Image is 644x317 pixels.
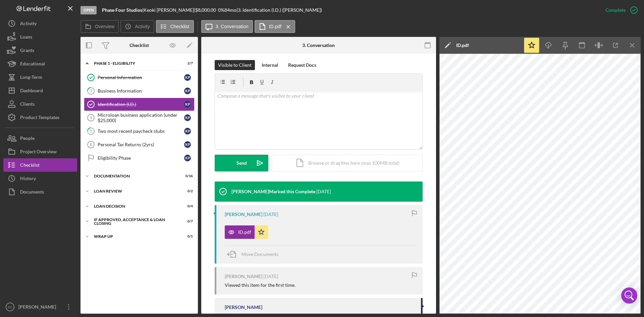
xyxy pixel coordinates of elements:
[90,129,92,133] tspan: 5
[20,185,44,200] div: Documents
[3,158,77,172] button: Checklist
[3,44,77,57] a: Grants
[3,70,77,84] button: Long-Term
[102,7,144,13] div: |
[84,138,195,151] a: 6Personal Tax Returns (2yrs)KP
[225,212,262,217] div: [PERSON_NAME]
[144,7,195,13] div: Keoki [PERSON_NAME] |
[94,174,176,178] div: Documentation
[3,30,77,44] button: Loans
[184,141,191,148] div: K P
[316,189,331,194] time: 2025-08-15 04:53
[241,251,278,257] span: Move Documents
[184,101,191,108] div: K P
[181,174,193,178] div: 0 / 16
[20,111,59,126] div: Product Templates
[258,60,281,70] button: Internal
[3,57,77,70] button: Educational
[20,30,32,45] div: Loans
[98,88,184,94] div: Business Information
[263,212,278,217] time: 2025-08-07 02:47
[98,128,184,134] div: Two most recent paycheck stubs
[20,44,34,59] div: Grants
[135,24,150,29] label: Activity
[3,84,77,97] button: Dashboard
[20,70,42,86] div: Long-Term
[90,143,92,147] tspan: 6
[3,185,77,199] button: Documents
[80,6,97,14] div: Open
[605,3,626,17] div: Complete
[94,234,176,239] div: Wrap up
[20,131,35,147] div: People
[288,60,316,70] div: Request Docs
[269,24,281,29] label: ID.pdf
[84,111,195,124] a: 4Microloan business application (under $25,000)KP
[20,17,37,32] div: Activity
[20,158,40,173] div: Checklist
[225,246,285,263] button: Move Documents
[181,204,193,208] div: 0 / 4
[129,43,149,48] div: Checklist
[224,7,236,13] div: 84 mo
[218,7,224,13] div: 0 %
[3,97,77,111] button: Clients
[215,60,255,70] button: Visible to Client
[236,155,247,171] div: Send
[255,20,295,33] button: ID.pdf
[621,287,637,304] div: Open Intercom Messenger
[184,128,191,135] div: K P
[90,116,92,120] tspan: 4
[156,20,194,33] button: Checklist
[181,189,193,193] div: 0 / 2
[20,97,35,112] div: Clients
[95,24,114,29] label: Overview
[170,24,190,29] label: Checklist
[3,111,77,124] button: Product Templates
[263,274,278,279] time: 2025-08-06 07:53
[90,89,92,93] tspan: 2
[225,282,296,288] div: Viewed this item for the first time.
[120,20,154,33] button: Activity
[98,112,184,123] div: Microloan business application (under $25,000)
[94,189,176,193] div: Loan Review
[98,142,184,147] div: Personal Tax Returns (2yrs)
[84,84,195,98] a: 2Business InformationKP
[80,20,119,33] button: Overview
[20,84,43,99] div: Dashboard
[3,145,77,158] a: Project Overview
[184,74,191,81] div: K P
[184,114,191,121] div: K P
[3,172,77,185] button: History
[94,218,176,225] div: If approved, acceptance & loan closing
[195,7,218,13] div: $8,000.00
[181,61,193,65] div: 2 / 7
[3,300,77,314] button: FC[PERSON_NAME]
[184,88,191,94] div: K P
[84,151,195,165] a: Eligibility PhaseKP
[216,24,249,29] label: 3. Conversation
[184,155,191,161] div: K P
[17,300,60,315] div: [PERSON_NAME]
[231,189,315,194] div: [PERSON_NAME] Marked this Complete
[98,155,184,161] div: Eligibility Phase
[285,60,320,70] button: Request Docs
[8,305,12,309] text: FC
[94,61,176,65] div: Phase 1 - Eligibility
[20,145,57,160] div: Project Overview
[201,20,253,33] button: 3. Conversation
[225,305,262,310] div: [PERSON_NAME]
[102,7,142,13] b: Phase Four Studios
[3,131,77,145] a: People
[262,60,278,70] div: Internal
[3,17,77,30] button: Activity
